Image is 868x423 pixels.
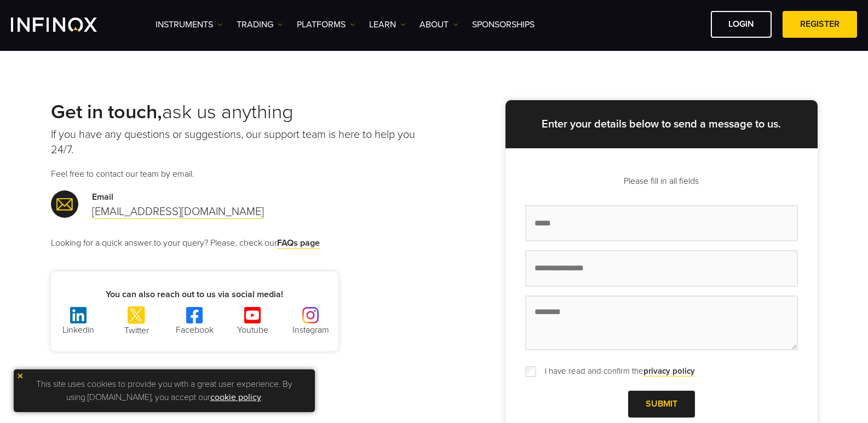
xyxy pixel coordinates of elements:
strong: privacy policy [643,366,695,376]
strong: Email [92,192,113,202]
a: Submit [628,391,695,418]
strong: Enter your details below to send a message to us. [542,118,781,131]
p: Facebook [167,323,222,337]
a: cookie policy [210,392,261,403]
p: Please fill in all fields [525,175,798,188]
strong: Get in touch, [51,100,162,124]
p: Instagram [283,323,338,337]
p: Youtube [225,323,280,337]
a: ABOUT [419,18,458,31]
a: LOGIN [711,11,772,38]
p: This site uses cookies to provide you with a great user experience. By using [DOMAIN_NAME], you a... [19,375,309,407]
a: INFINOX Logo [11,18,123,32]
strong: You can also reach out to us via social media! [106,289,283,300]
a: SPONSORSHIPS [472,18,534,31]
a: FAQs page [277,237,320,249]
a: privacy policy [643,366,695,376]
p: Linkedin [51,323,106,337]
p: If you have any questions or suggestions, our support team is here to help you 24/7. [51,127,434,158]
h2: ask us anything [51,100,434,124]
a: REGISTER [783,11,857,38]
label: I have read and confirm the [538,365,695,378]
img: yellow close icon [16,372,24,380]
p: Twitter [109,324,164,337]
a: TRADING [237,18,283,31]
a: Instruments [156,18,223,31]
p: Looking for a quick answer to your query? Please, check our [51,236,434,250]
a: Learn [369,18,406,31]
a: [EMAIL_ADDRESS][DOMAIN_NAME] [92,205,264,219]
p: Feel free to contact our team by email. [51,167,434,181]
a: PLATFORMS [297,18,355,31]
